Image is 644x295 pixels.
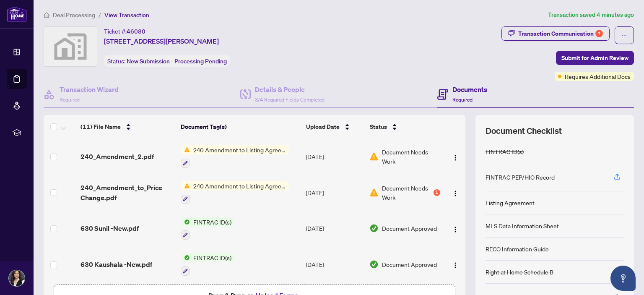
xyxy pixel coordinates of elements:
[99,10,101,20] li: /
[44,27,97,66] img: svg%3e
[382,224,437,233] span: Document Approved
[80,223,139,233] span: 630 Sunil -New.pdf
[486,147,524,156] div: FINTRAC ID(s)
[302,138,366,175] td: [DATE]
[595,30,603,37] div: 1
[255,84,325,94] h4: Details & People
[181,217,190,227] img: Status Icon
[80,151,154,162] span: 240_Amendment_2.pdf
[556,51,634,65] button: Submit for Admin Review
[561,51,628,65] span: Submit for Admin Review
[382,183,431,202] span: Document Needs Work
[382,260,437,269] span: Document Approved
[181,253,235,276] button: Status IconFINTRAC ID(s)
[369,152,379,161] img: Document Status
[452,190,459,197] img: Logo
[548,10,634,20] article: Transaction saved 4 minutes ago
[452,226,459,233] img: Logo
[486,125,562,137] span: Document Checklist
[181,253,190,262] img: Status Icon
[434,189,440,196] div: 1
[449,222,462,235] button: Logo
[452,84,487,94] h4: Documents
[621,32,627,38] span: ellipsis
[181,217,235,240] button: Status IconFINTRAC ID(s)
[181,181,289,204] button: Status Icon240 Amendment to Listing Agreement - Authority to Offer for Sale Price Change/Extensio...
[9,270,25,286] img: Profile Icon
[303,115,366,138] th: Upload Date
[80,122,121,131] span: (11) File Name
[486,244,549,253] div: RECO Information Guide
[370,122,387,131] span: Status
[486,221,559,230] div: MLS Data Information Sheet
[302,211,366,247] td: [DATE]
[452,154,459,161] img: Logo
[449,258,462,271] button: Logo
[104,55,230,67] div: Status:
[104,11,149,19] span: View Transaction
[486,172,555,182] div: FINTRAC PEP/HIO Record
[369,224,379,233] img: Document Status
[565,72,631,81] span: Requires Additional Docs
[306,122,340,131] span: Upload Date
[104,26,145,36] div: Ticket #:
[501,26,610,41] button: Transaction Communication1
[449,150,462,163] button: Logo
[60,97,80,103] span: Required
[486,198,535,207] div: Listing Agreement
[302,246,366,282] td: [DATE]
[486,267,553,277] div: Right at Home Schedule B
[452,262,459,269] img: Logo
[77,115,177,138] th: (11) File Name
[190,217,235,227] span: FINTRAC ID(s)
[181,145,289,168] button: Status Icon240 Amendment to Listing Agreement - Authority to Offer for Sale Price Change/Extensio...
[44,12,49,18] span: home
[366,115,444,138] th: Status
[190,145,289,154] span: 240 Amendment to Listing Agreement - Authority to Offer for Sale Price Change/Extension/Amendment(s)
[452,97,473,103] span: Required
[255,97,325,103] span: 3/4 Required Fields Completed
[181,145,190,154] img: Status Icon
[449,186,462,199] button: Logo
[104,36,219,46] span: [STREET_ADDRESS][PERSON_NAME]
[60,84,119,94] h4: Transaction Wizard
[518,27,603,40] div: Transaction Communication
[177,115,303,138] th: Document Tag(s)
[302,175,366,211] td: [DATE]
[80,183,174,203] span: 240_Amendment_to_Price Change.pdf
[80,259,152,269] span: 630 Kaushala -New.pdf
[181,181,190,191] img: Status Icon
[190,253,235,262] span: FINTRAC ID(s)
[382,147,440,166] span: Document Needs Work
[53,11,95,19] span: Deal Processing
[610,266,636,291] button: Open asap
[369,188,379,197] img: Document Status
[369,260,379,269] img: Document Status
[190,181,289,191] span: 240 Amendment to Listing Agreement - Authority to Offer for Sale Price Change/Extension/Amendment(s)
[127,28,145,35] span: 46080
[127,57,227,65] span: New Submission - Processing Pending
[7,6,27,22] img: logo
